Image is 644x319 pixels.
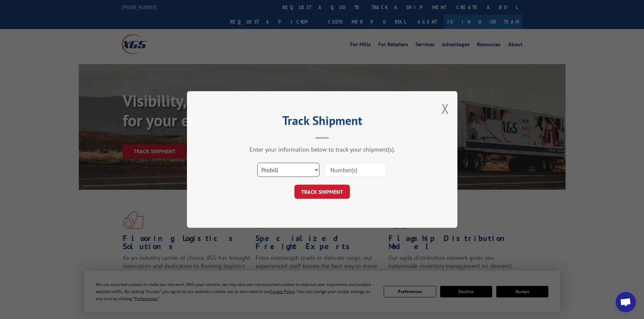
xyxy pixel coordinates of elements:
button: TRACK SHIPMENT [294,185,350,199]
h2: Track Shipment [221,116,424,129]
button: Close modal [442,100,449,117]
input: Number(s) [325,163,387,177]
div: Open chat [616,292,636,312]
div: Enter your information below to track your shipment(s). [221,145,424,153]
